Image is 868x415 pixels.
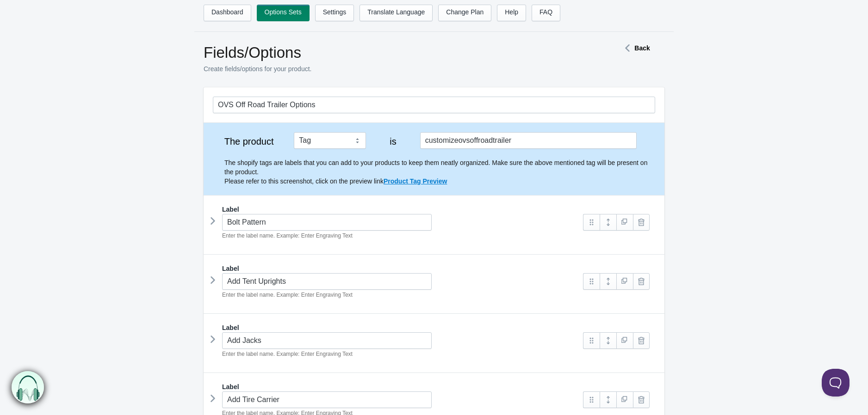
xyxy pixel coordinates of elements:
[620,44,650,52] a: Back
[532,5,560,21] a: FAQ
[360,5,433,21] a: Translate Language
[222,292,353,298] em: Enter the label name. Example: Enter Engraving Text
[822,369,849,397] iframe: Toggle Customer Support
[438,5,491,21] a: Change Plan
[213,137,285,146] label: The product
[497,5,526,21] a: Help
[213,97,655,113] input: General Options Set
[204,5,251,21] a: Dashboard
[257,5,310,21] a: Options Sets
[222,382,239,391] label: Label
[315,5,354,21] a: Settings
[375,137,411,146] label: is
[384,177,447,185] a: Product Tag Preview
[224,158,655,186] p: The shopify tags are labels that you can add to your products to keep them neatly organized. Make...
[12,371,44,403] img: bxm.png
[634,44,650,52] strong: Back
[204,43,588,62] h1: Fields/Options
[222,351,353,357] em: Enter the label name. Example: Enter Engraving Text
[204,64,588,73] p: Create fields/options for your product.
[222,323,239,332] label: Label
[222,264,239,273] label: Label
[222,232,353,239] em: Enter the label name. Example: Enter Engraving Text
[222,205,239,214] label: Label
